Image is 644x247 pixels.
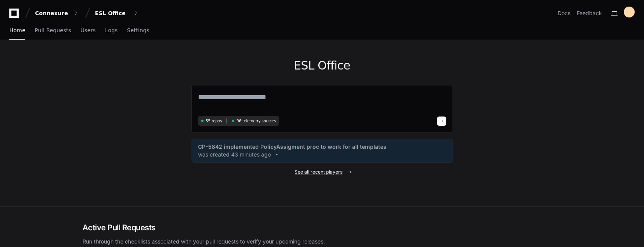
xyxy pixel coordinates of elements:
div: Connexure [35,9,68,17]
a: Pull Requests [35,22,71,40]
span: Logs [105,28,118,33]
span: Users [81,28,96,33]
span: See all recent players [295,169,342,175]
span: was created 43 minutes ago [198,151,271,158]
span: Pull Requests [35,28,71,33]
a: Logs [105,22,118,40]
a: See all recent players [191,169,453,175]
a: Settings [127,22,149,40]
button: Connexure [32,6,82,20]
button: Feedback [577,9,602,17]
a: Docs [558,9,570,17]
div: ESL Office [95,9,128,17]
span: Home [9,28,25,33]
a: CP-5842 implemented PolicyAssigment proc to work for all templateswas created 43 minutes ago [198,143,446,158]
a: Home [9,22,25,40]
h1: ESL Office [191,59,453,73]
button: ESL Office [92,6,142,20]
p: Run through the checklists associated with your pull requests to verify your upcoming releases. [82,238,562,245]
span: 96 telemetry sources [237,118,276,124]
h2: Active Pull Requests [82,222,562,233]
span: CP-5842 implemented PolicyAssigment proc to work for all templates [198,143,386,151]
span: 55 repos [206,118,222,124]
span: Settings [127,28,149,33]
a: Users [81,22,96,40]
